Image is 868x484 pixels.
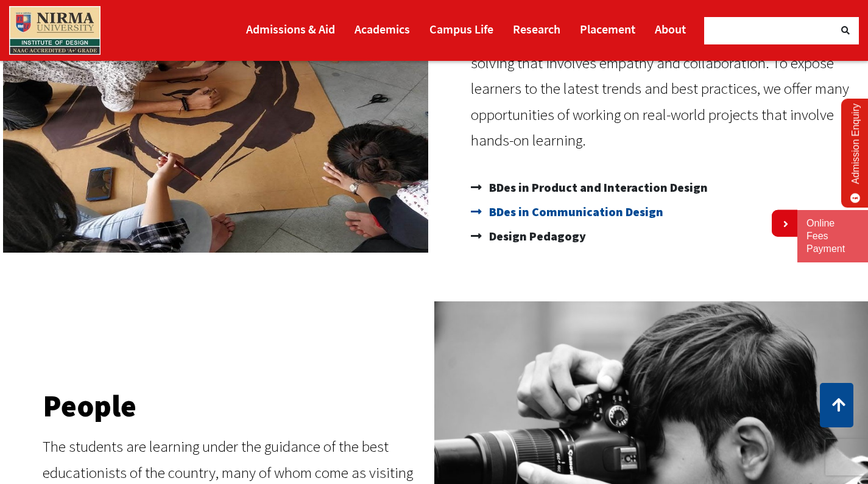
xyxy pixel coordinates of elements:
[486,224,586,248] span: Design Pedagogy
[471,175,856,200] a: BDes in Product and Interaction Design
[471,200,856,224] a: BDes in Communication Design
[355,16,410,41] a: Academics
[580,16,635,41] a: Placement
[246,16,335,41] a: Admissions & Aid
[429,16,493,41] a: Campus Life
[9,6,101,55] img: main_logo
[486,175,708,200] span: BDes in Product and Interaction Design
[806,217,859,255] a: Online Fees Payment
[471,224,856,248] a: Design Pedagogy
[486,200,663,224] span: BDes in Communication Design
[655,16,686,41] a: About
[43,391,416,421] h2: People
[513,16,560,41] a: Research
